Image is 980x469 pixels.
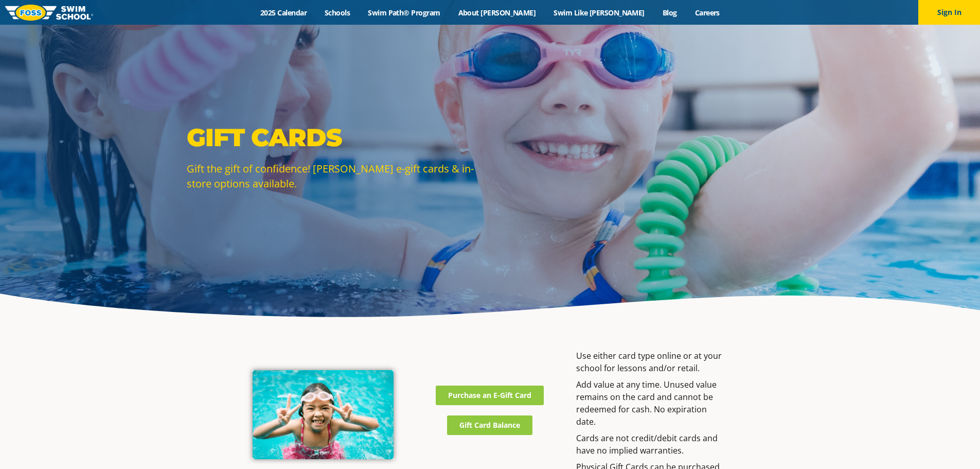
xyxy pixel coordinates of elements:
span: Gift Card Balance [459,422,520,429]
p: Gift Cards [187,122,485,153]
a: Swim Path® Program [359,8,449,18]
a: Schools [316,8,359,18]
a: Careers [686,8,728,18]
p: Gift the gift of confidence! [PERSON_NAME] e-gift cards & in-store options available. [187,161,485,191]
span: Cards are not credit/debit cards and have no implied warranties. [576,432,718,456]
img: FOSS Swim School Logo [5,5,93,21]
span: Use either card type online or at your school for lessons and/or retail. [576,350,722,374]
span: Add value at any time. Unused value remains on the card and cannot be redeemed for cash. No expir... [576,379,717,427]
a: Blog [653,8,686,18]
a: Gift Card Balance [447,415,532,435]
a: About [PERSON_NAME] [449,8,545,18]
span: Purchase an E-Gift Card [448,392,531,399]
a: Swim Like [PERSON_NAME] [545,8,654,18]
a: Purchase an E-Gift Card [436,386,544,405]
a: 2025 Calendar [252,8,316,18]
